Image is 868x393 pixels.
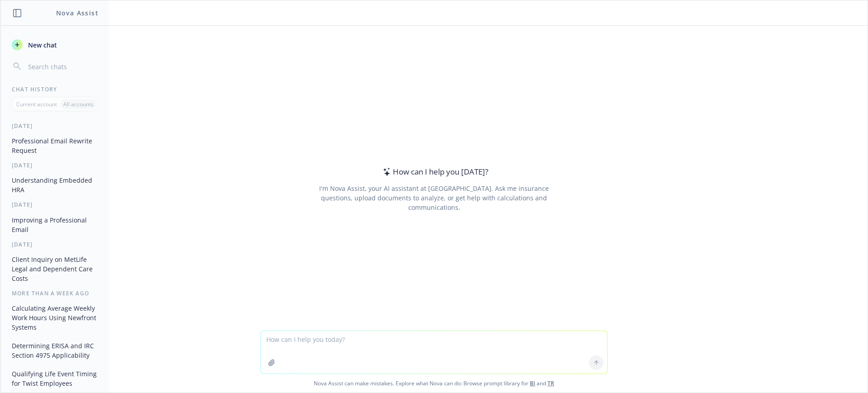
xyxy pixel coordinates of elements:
button: New chat [8,37,102,53]
button: Understanding Embedded HRA [8,173,102,197]
a: TR [547,379,554,387]
button: Professional Email Rewrite Request [8,133,102,158]
p: All accounts [63,100,94,108]
button: Determining ERISA and IRC Section 4975 Applicability [8,338,102,363]
h1: Nova Assist [56,8,99,18]
input: Search chats [26,60,98,73]
div: I'm Nova Assist, your AI assistant at [GEOGRAPHIC_DATA]. Ask me insurance questions, upload docum... [307,184,561,212]
button: Improving a Professional Email [8,213,102,237]
button: Calculating Average Weekly Work Hours Using Newfront Systems [8,301,102,335]
button: Qualifying Life Event Timing for Twist Employees [8,366,102,391]
div: [DATE] [1,241,109,248]
div: [DATE] [1,122,109,130]
span: Nova Assist can make mistakes. Explore what Nova can do: Browse prompt library for and [4,374,864,393]
div: Chat History [1,85,109,93]
div: [DATE] [1,201,109,208]
div: More than a week ago [1,289,109,297]
p: Current account [16,100,57,108]
span: New chat [26,40,57,50]
button: Client Inquiry on MetLife Legal and Dependent Care Costs [8,252,102,286]
div: How can I help you [DATE]? [380,166,488,178]
a: BI [530,379,535,387]
div: [DATE] [1,161,109,169]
